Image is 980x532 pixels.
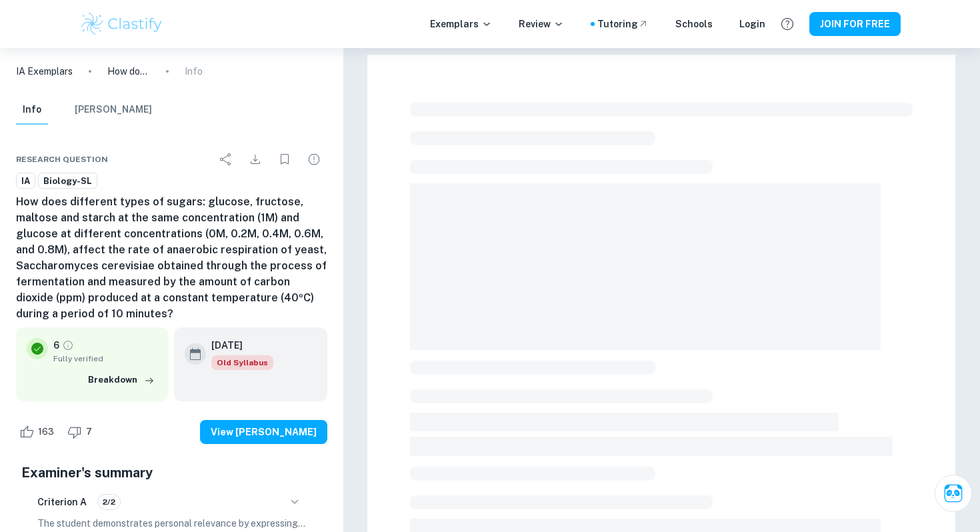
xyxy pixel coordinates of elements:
[31,425,61,439] span: 163
[211,355,273,370] span: Old Syllabus
[213,146,239,173] div: Share
[935,475,972,512] button: Ask Clai
[200,420,327,444] button: View [PERSON_NAME]
[79,11,164,37] img: Clastify logo
[271,146,298,173] div: Bookmark
[107,64,150,79] p: How does different types of sugars: glucose, fructose, maltose and starch at the same concentrati...
[21,463,322,483] h5: Examiner's summary
[17,175,35,188] span: IA
[98,496,120,508] span: 2/2
[776,13,799,35] button: Help and Feedback
[16,153,108,165] span: Research question
[301,146,327,173] div: Report issue
[739,17,765,31] a: Login
[16,95,48,125] button: Info
[16,421,61,443] div: Like
[16,64,73,79] a: IA Exemplars
[64,421,99,443] div: Dislike
[211,355,273,370] div: Starting from the May 2025 session, the Biology IA requirements have changed. It's OK to refer to...
[16,194,327,322] h6: How does different types of sugars: glucose, fructose, maltose and starch at the same concentrati...
[809,12,901,36] button: JOIN FOR FREE
[37,516,306,531] p: The student demonstrates personal relevance by expressing their curiosity in the topic, which ste...
[62,339,74,351] a: Grade fully verified
[75,95,152,125] button: [PERSON_NAME]
[211,338,263,353] h6: [DATE]
[675,17,713,31] a: Schools
[16,173,35,189] a: IA
[53,353,158,365] span: Fully verified
[85,370,158,390] button: Breakdown
[430,17,492,31] p: Exemplars
[597,17,649,31] a: Tutoring
[38,173,97,189] a: Biology-SL
[79,425,99,439] span: 7
[37,495,87,509] h6: Criterion A
[242,146,269,173] div: Download
[39,175,97,188] span: Biology-SL
[53,338,59,353] p: 6
[519,17,564,31] p: Review
[185,64,203,79] p: Info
